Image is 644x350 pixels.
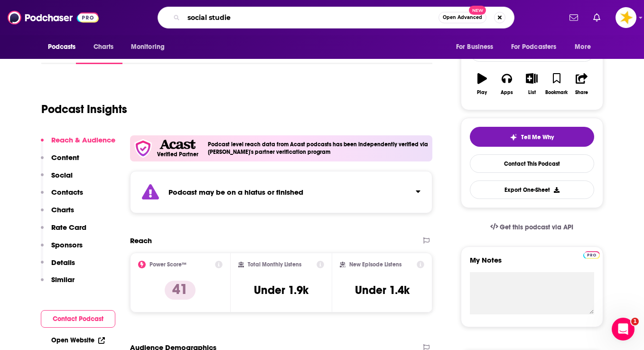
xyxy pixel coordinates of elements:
[159,140,196,150] img: Acast
[456,40,494,54] span: For Business
[510,133,517,141] img: tell me why sparkle
[495,67,519,101] button: Apps
[528,90,536,95] div: List
[500,223,573,231] span: Get this podcast via API
[616,7,636,28] span: Logged in as Spreaker_Prime
[439,12,486,23] button: Open AdvancedNew
[569,67,594,101] button: Share
[443,15,482,20] span: Open Advanced
[575,40,591,54] span: More
[208,141,429,155] h4: Podcast level reach data from Acast podcasts has been independently verified via [PERSON_NAME]'s ...
[184,10,439,25] input: Search podcasts, credits, & more...
[51,336,105,344] a: Open Website
[8,9,99,27] img: Podchaser - Follow, Share and Rate Podcasts
[583,250,600,259] a: Pro website
[612,318,635,341] iframe: Intercom live chat
[470,127,594,147] button: tell me why sparkleTell Me Why
[130,236,152,245] h2: Reach
[501,90,513,95] div: Apps
[41,275,75,293] button: Similar
[583,251,600,259] img: Podchaser Pro
[51,205,74,214] p: Charts
[483,216,581,239] a: Get this podcast via API
[134,139,152,158] img: verfied icon
[545,90,568,95] div: Bookmark
[41,153,79,170] button: Content
[130,171,433,213] section: Click to expand status details
[248,261,301,268] h2: Total Monthly Listens
[41,223,86,240] button: Rate Card
[521,133,554,141] span: Tell Me Why
[51,153,79,162] p: Content
[449,38,505,56] button: open menu
[41,240,83,258] button: Sponsors
[41,38,88,56] button: open menu
[41,102,127,116] h1: Podcast Insights
[511,40,557,54] span: For Podcasters
[51,188,83,197] p: Contacts
[544,67,569,101] button: Bookmark
[168,188,303,197] strong: Podcast may be on a hiatus or finished
[470,180,594,199] button: Export One-Sheet
[470,154,594,173] a: Contact This Podcast
[51,258,75,267] p: Details
[470,255,594,272] label: My Notes
[131,40,165,54] span: Monitoring
[51,275,75,284] p: Similar
[349,261,401,268] h2: New Episode Listens
[477,90,487,95] div: Play
[51,240,83,249] p: Sponsors
[124,38,177,56] button: open menu
[149,261,187,268] h2: Power Score™
[165,281,196,300] p: 41
[616,7,636,28] button: Show profile menu
[568,38,603,56] button: open menu
[616,7,636,28] img: User Profile
[48,40,76,54] span: Podcasts
[157,151,198,157] h5: Verified Partner
[631,318,639,325] span: 1
[505,38,570,56] button: open menu
[469,6,486,15] span: New
[51,223,86,232] p: Rate Card
[93,40,114,54] span: Charts
[519,67,544,101] button: List
[41,188,83,205] button: Contacts
[51,135,115,144] p: Reach & Audience
[41,135,115,153] button: Reach & Audience
[87,38,120,56] a: Charts
[575,90,588,95] div: Share
[470,67,495,101] button: Play
[41,310,115,328] button: Contact Podcast
[566,9,582,26] a: Show notifications dropdown
[355,283,410,297] h3: Under 1.4k
[254,283,308,297] h3: Under 1.9k
[41,258,75,275] button: Details
[41,205,74,223] button: Charts
[589,9,604,26] a: Show notifications dropdown
[41,170,73,188] button: Social
[51,170,73,180] p: Social
[158,7,514,28] div: Search podcasts, credits, & more...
